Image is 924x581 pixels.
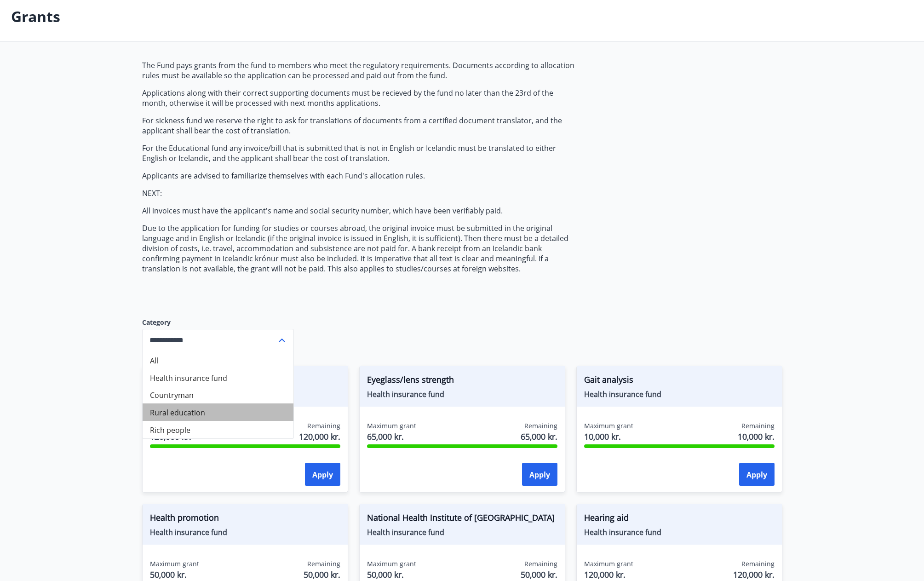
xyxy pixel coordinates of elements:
p: For the Educational fund any invoice/bill that is submitted that is not in English or Icelandic m... [142,143,576,163]
font: Remaining [524,559,557,568]
font: Apply [312,470,333,480]
font: Health insurance fund [367,389,444,399]
button: Apply [522,463,557,486]
font: Rich people [150,425,190,435]
font: Remaining [741,421,775,430]
font: Category [142,318,171,327]
p: All invoices must have the applicant's name and social security number, which have been verifiabl... [142,206,576,216]
font: Eyeglass/lens strength [367,374,454,385]
font: 65,000 kr. [367,431,404,442]
font: Health insurance fund [367,527,444,537]
font: Maximum grant [584,421,633,430]
font: Hearing aid [584,512,629,523]
font: Maximum grant [367,559,416,568]
font: Gait analysis [584,374,633,385]
font: 10,000 kr. [738,431,775,442]
font: Maximum grant [367,421,416,430]
font: Health insurance fund [150,527,227,537]
font: 50,000 kr. [150,569,187,580]
font: All [150,356,158,366]
font: 50,000 kr. [367,569,404,580]
font: Health insurance fund [584,389,661,399]
font: Countryman [150,390,194,400]
font: Remaining [741,559,775,568]
p: Applications along with their correct supporting documents must be recieved by the fund no later ... [142,88,576,108]
font: Apply [529,470,550,480]
font: Health insurance fund [150,373,227,383]
font: 10,000 kr. [584,431,621,442]
font: Remaining [524,421,557,430]
font: Remaining [307,559,340,568]
font: 120,000 kr. [299,431,340,442]
font: Apply [746,470,767,480]
font: Maximum grant [584,559,633,568]
font: Remaining [307,421,340,430]
font: 120,000 kr. [584,569,626,580]
font: Grants [11,6,60,26]
p: Due to the application for funding for studies or courses abroad, the original invoice must be su... [142,223,576,274]
font: 120,000 kr. [733,569,775,580]
font: NEXT: [142,188,162,198]
button: Apply [305,463,340,486]
button: Apply [739,463,775,486]
font: Health promotion [150,512,219,523]
font: 50,000 kr. [304,569,340,580]
p: The Fund pays grants from the fund to members who meet the regulatory requirements. Documents acc... [142,60,576,81]
font: National Health Institute of [GEOGRAPHIC_DATA] [367,512,555,523]
font: 65,000 kr. [521,431,557,442]
font: Health insurance fund [584,527,661,537]
font: Maximum grant [150,559,199,568]
p: For sickness fund we reserve the right to ask for translations of documents from a certified docu... [142,115,576,136]
font: 50,000 kr. [521,569,557,580]
font: Rural education [150,408,205,418]
p: Applicants are advised to familiarize themselves with each Fund's allocation rules. [142,171,576,181]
